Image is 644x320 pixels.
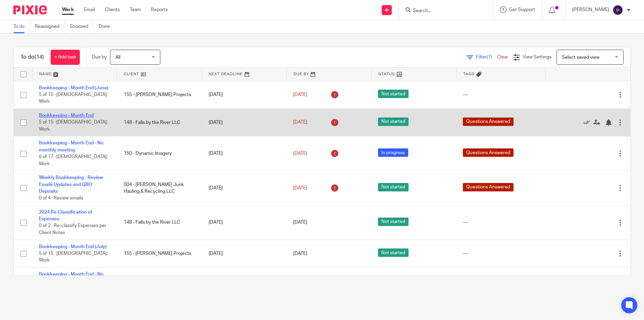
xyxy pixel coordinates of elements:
a: Email [84,6,95,13]
td: [DATE] [202,81,287,108]
span: Not started [378,248,409,257]
a: Team [130,6,141,13]
span: (14) [35,54,44,60]
span: Not started [378,118,409,126]
span: [DATE] [293,120,307,125]
td: [DATE] [202,267,287,302]
div: --- [463,219,539,226]
span: [DATE] [293,251,307,256]
span: Not started [378,90,409,98]
a: + Add task [51,50,80,65]
span: 0 of 4 · Review emails [39,196,83,200]
a: Weekly Bookkeeping - Review Emails Updates and QBO Deposits [39,175,103,194]
span: [DATE] [293,220,307,225]
td: [DATE] [202,205,287,240]
span: Filter [476,55,497,59]
a: Reassigned [35,20,65,33]
p: [PERSON_NAME] [572,6,609,13]
a: Clients [105,6,120,13]
a: Bookkeeping - Month End [39,113,94,118]
td: [DATE] [202,240,287,267]
img: svg%3E [612,5,623,15]
span: All [115,55,120,60]
a: Clear [497,55,508,59]
h1: To do [20,54,44,61]
p: Due by [92,54,107,60]
span: 5 of 15 · [DEMOGRAPHIC_DATA]: Work [39,92,108,104]
a: Bookkeeping - Month End (June) [39,86,108,90]
a: Work [62,6,74,13]
span: [DATE] [293,186,307,190]
span: [DATE] [293,92,307,97]
span: Get Support [509,7,535,12]
a: Reports [151,6,168,13]
span: Questions Answered [463,183,514,191]
span: In progress [378,148,408,157]
a: Done [99,20,115,33]
div: --- [463,91,539,98]
span: 5 of 15 · [DEMOGRAPHIC_DATA]: Work [39,251,108,263]
span: 6 of 17 · [DEMOGRAPHIC_DATA]: Work [39,154,108,166]
a: Snoozed [70,20,94,33]
img: Pixie [13,5,47,14]
td: 148 - Falls by the River LLC [117,108,202,136]
span: Not started [378,218,409,226]
a: Bookkeeping - Month End - No monthly meeting [39,141,103,152]
span: Questions Answered [463,148,514,157]
a: Bookkeeping - Month End - No monthly meeting [39,272,103,283]
span: 0 of 2 · Re-classify Expenses per Client Notes [39,224,106,235]
td: 155 - [PERSON_NAME] Projects [117,81,202,108]
span: Questions Answered [463,118,514,126]
td: 125 - Rally Vending [117,267,202,302]
span: [DATE] [293,151,307,156]
td: 155 - [PERSON_NAME] Projects [117,240,202,267]
a: To do [13,20,30,33]
span: Not started [378,183,409,191]
span: 5 of 15 · [DEMOGRAPHIC_DATA]: Work [39,120,108,132]
td: [DATE] [202,171,287,205]
a: 2024 Re-Classification of Expenses [39,210,92,221]
a: Mark as done [583,119,593,126]
span: (1) [487,55,492,59]
td: 148 - Falls by the River LLC [117,205,202,240]
a: Bookkeeping - Month End (July) [39,244,107,249]
td: 004 - [PERSON_NAME] Junk Hauling & Recycling LLC [117,171,202,205]
span: View Settings [523,55,551,59]
td: [DATE] [202,136,287,171]
td: 150 - Dynamic Imagery [117,136,202,171]
span: Tags [463,72,475,76]
input: Search [412,8,473,14]
td: [DATE] [202,108,287,136]
div: --- [463,250,539,257]
span: Select saved view [562,55,599,60]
